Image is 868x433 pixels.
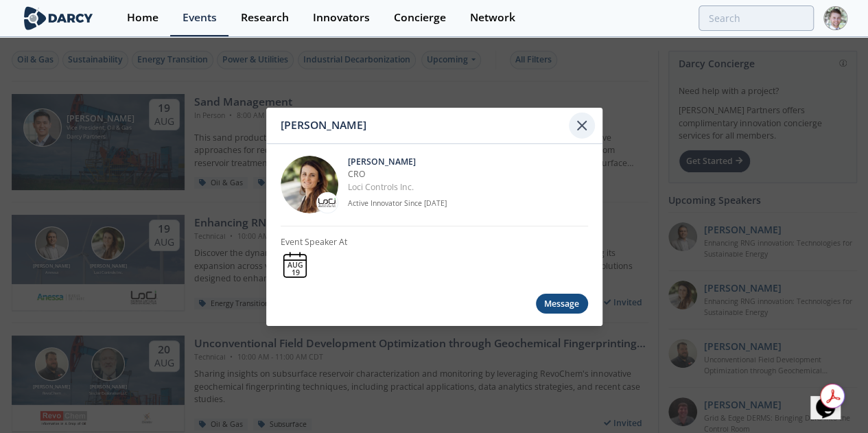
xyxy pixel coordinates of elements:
div: Research [241,12,289,23]
img: logo-wide.svg [21,6,96,30]
div: AUG [288,261,303,269]
div: Home [127,12,159,23]
img: Loci Controls Inc. [317,197,337,208]
p: Event Speaker At [281,235,347,248]
div: [PERSON_NAME] [281,113,570,139]
a: AUG 19 [281,250,309,279]
a: Loci Controls Inc. [348,181,414,193]
div: Concierge [394,12,446,23]
p: Active Innovator Since [DATE] [348,198,588,209]
div: Message [536,294,588,314]
div: 19 [288,269,303,277]
img: calendar-blank.svg [281,250,309,279]
div: Innovators [313,12,370,23]
input: Advanced Search [699,5,814,31]
div: Network [470,12,515,23]
p: [PERSON_NAME] [348,156,588,168]
iframe: chat widget [810,378,854,419]
img: 737ad19b-6c50-4cdf-92c7-29f5966a019e [281,156,338,213]
div: Events [183,12,217,23]
img: Profile [823,6,847,30]
p: CRO [348,168,588,180]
